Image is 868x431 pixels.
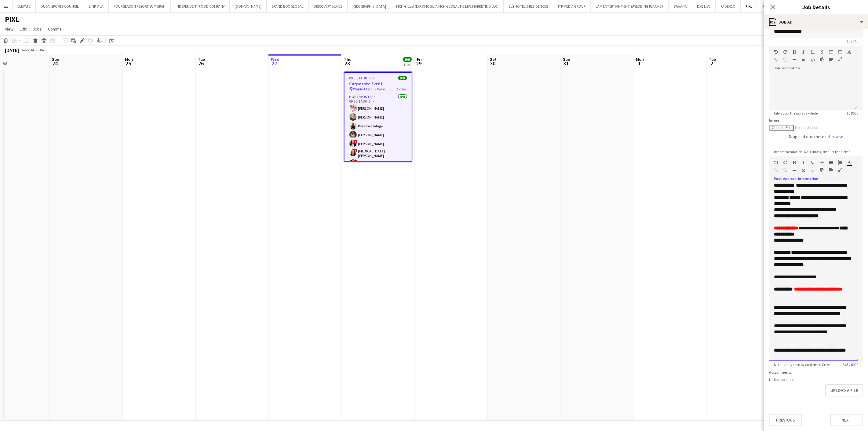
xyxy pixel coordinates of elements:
span: 26 [197,60,205,67]
button: Horizontal Line [792,168,797,173]
button: Fullscreen [838,57,842,62]
button: Undo [774,160,778,165]
button: Text Color [847,49,852,54]
button: Insert video [829,167,833,172]
button: Strikethrough [820,49,824,54]
span: 29 [416,60,422,67]
button: Italic [801,160,806,165]
div: 1 Job [403,62,411,67]
button: DISCOVERY DUNES [309,0,348,12]
span: 1 / 8000 [842,111,863,115]
span: 30 [489,60,497,67]
app-card-role: Host/Hostess8/809:30-14:30 (5h)[PERSON_NAME][PERSON_NAME]Prash Wasalage[PERSON_NAME]![PERSON_NAME... [345,93,412,178]
button: Fullscreen [838,167,842,172]
button: ELEVATE [13,0,36,12]
span: Wed [271,57,279,62]
span: 31 [562,60,570,67]
button: Horizontal Line [792,57,797,62]
button: Strikethrough [820,160,824,165]
span: Details only seen by confirmed Crew [769,362,835,367]
span: 25 [124,60,133,67]
div: [DATE] [5,47,19,53]
button: Unordered List [829,160,833,165]
span: Info about the job as a whole [769,111,822,115]
span: Waldorf Astoria Palm Jumeirah [353,87,396,91]
span: Recommendation: 600 x 400px, smaller than 2mb [769,149,855,154]
a: Comms [46,25,64,33]
span: Mon [636,57,644,62]
button: JAM ENTERTAINMENT & WEDDING PLANNER [591,0,669,12]
app-job-card: 09:30-14:30 (5h)9/9Corporate Event Waldorf Astoria Palm Jumeirah2 RolesHost/Hostess8/809:30-14:30... [344,71,412,162]
span: 1363 / 8000 [836,362,863,367]
span: ! [354,159,358,163]
div: +04 [38,48,44,52]
button: BRAND BOX GLOBAL [267,0,309,12]
button: LINK VIVA [84,0,109,12]
span: Sun [52,57,59,62]
a: Jobs [30,25,44,33]
button: FADERCO [716,0,741,12]
button: Undo [774,49,778,54]
span: 24 [51,60,59,67]
span: 09:30-14:30 (5h) [349,76,374,80]
h1: PIXL [5,15,19,24]
button: Clear Formatting [801,57,806,62]
button: MCH Global (EXPOMOBILIA MCH GLOBAL ME LIVE MARKETING LLC) [391,0,504,12]
span: Edit [20,26,27,32]
button: SWAAHA [669,0,692,12]
h3: Corporate Event [345,81,412,86]
span: Mon [125,57,133,62]
button: Previous [769,414,802,426]
button: [GEOGRAPHIC_DATA] [348,0,391,12]
label: Attachments [769,370,792,374]
button: Underline [811,160,815,165]
span: Tue [198,57,205,62]
button: Upload a file [825,384,863,396]
button: PIXL [741,0,757,12]
button: Insert video [829,57,833,62]
span: Fri [417,57,422,62]
span: Comms [48,26,62,32]
button: Ordered List [838,160,842,165]
span: Week 34 [20,48,35,52]
h3: Job Details [764,3,868,11]
button: Unordered List [829,49,833,54]
button: Paste as plain text [820,57,824,62]
span: Thu [344,57,352,62]
span: 1 [635,60,644,67]
button: [DOMAIN_NAME] [230,0,267,12]
button: Redo [783,49,787,54]
button: Bold [792,160,797,165]
button: INDEPENDENT FOOD COMPANY [171,0,230,12]
button: Next [830,414,863,426]
button: Underline [811,49,815,54]
button: Ordered List [838,49,842,54]
button: Bold [792,49,797,54]
span: View [5,26,13,32]
a: Edit [17,25,29,33]
button: Redo [783,160,787,165]
button: HTML Code [811,168,815,173]
span: Sun [563,57,570,62]
span: 28 [343,60,352,67]
button: FOUR SEASON RESORT JUMEIRAH [109,0,171,12]
button: Paste as plain text [820,167,824,172]
button: Clear Formatting [801,168,806,173]
span: ! [354,149,358,152]
button: PHYLEAS [757,0,781,12]
div: Job Ad [764,15,868,29]
span: 9/9 [403,57,412,62]
span: 9/9 [398,76,407,80]
button: DUBAI SPORTS COUNCIL [36,0,84,12]
button: Text Color [847,160,852,165]
button: ITP MEDIA GROUP [553,0,591,12]
span: ! [354,140,358,144]
span: 15 / 140 [842,39,863,43]
button: DXB LIVE [692,0,716,12]
span: Tue [709,57,716,62]
button: HTML Code [811,57,815,62]
div: No files uploaded. [769,377,863,382]
span: 2 [708,60,716,67]
button: Italic [801,49,806,54]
